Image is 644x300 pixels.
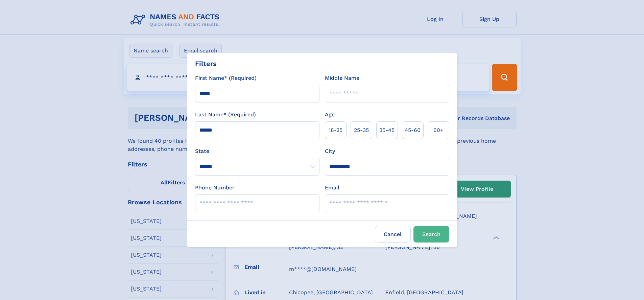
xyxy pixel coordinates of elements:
label: Middle Name [325,74,359,82]
button: Search [413,226,449,243]
span: 45‑60 [405,126,421,134]
span: 35‑45 [379,126,395,134]
label: Cancel [375,226,411,243]
span: 60+ [433,126,444,134]
label: First Name* (Required) [195,74,257,82]
label: State [195,147,319,155]
label: City [325,147,335,155]
label: Last Name* (Required) [195,111,256,119]
div: Filters [195,59,217,69]
span: 25‑35 [354,126,369,134]
span: 18‑25 [329,126,342,134]
label: Phone Number [195,184,235,192]
label: Age [325,111,335,119]
label: Email [325,184,339,192]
